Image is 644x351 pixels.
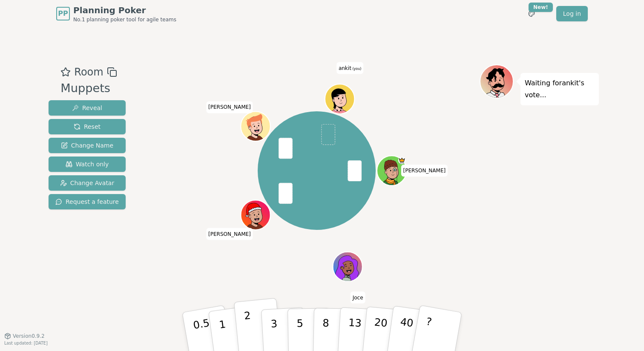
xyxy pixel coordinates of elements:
[49,138,126,153] button: Change Name
[525,77,595,101] p: Waiting for ankit 's vote...
[72,104,102,112] span: Reveal
[74,64,103,80] span: Room
[351,292,365,304] span: Click to change your name
[66,160,109,168] span: Watch only
[556,6,588,21] a: Log in
[326,85,354,113] button: Click to change your avatar
[60,64,71,80] button: Add as favourite
[61,141,113,150] span: Change Name
[4,341,48,345] span: Last updated: [DATE]
[56,4,176,23] a: PPPlanning PokerNo.1 planning poker tool for agile teams
[49,100,126,116] button: Reveal
[49,157,126,172] button: Watch only
[351,67,362,71] span: (you)
[60,179,115,187] span: Change Avatar
[60,80,117,97] div: Muppets
[73,4,176,16] span: Planning Poker
[401,165,448,177] span: Click to change your name
[58,9,68,19] span: PP
[49,194,126,209] button: Request a feature
[49,175,126,191] button: Change Avatar
[73,16,176,23] span: No.1 planning poker tool for agile teams
[4,333,45,339] button: Version0.9.2
[13,333,45,339] span: Version 0.9.2
[336,62,363,74] span: Click to change your name
[74,122,101,131] span: Reset
[524,6,539,21] button: New!
[398,157,405,164] span: Gurjot is the host
[206,102,253,113] span: Click to change your name
[529,3,553,12] div: New!
[55,197,119,206] span: Request a feature
[49,119,126,134] button: Reset
[206,228,253,240] span: Click to change your name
